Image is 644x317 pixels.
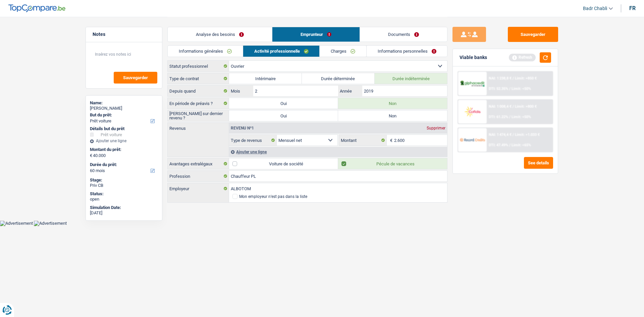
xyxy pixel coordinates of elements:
div: Status: [90,191,158,197]
img: Advertisement [34,221,67,226]
div: Revenu nº1 [229,126,256,130]
span: DTI: 47.49% [489,143,508,147]
button: Sauvegarder [508,27,558,42]
span: / [509,143,511,147]
a: Charges [320,46,366,57]
div: Priv CB [90,183,158,188]
label: Type de contrat [168,73,229,84]
span: Limit: <50% [512,87,531,91]
div: open [90,197,158,202]
label: En période de préavis ? [168,98,229,109]
span: / [513,133,514,137]
label: But du prêt: [90,112,157,118]
label: Mois [229,86,253,96]
label: Oui [229,110,338,121]
a: Emprunteur [272,27,360,42]
label: Statut professionnel [168,61,229,71]
span: NAI: 1 474,4 € [489,133,512,137]
a: Analyse des besoins [168,27,272,42]
div: Refresh [509,54,536,61]
label: Durée déterminée [302,73,375,84]
input: Cherchez votre employeur [229,183,447,194]
div: Viable banks [460,55,487,60]
span: Sauvegarder [123,75,148,80]
span: Limit: <50% [512,115,531,119]
span: Limit: >800 € [515,104,537,109]
img: Cofidis [460,105,485,118]
div: Détails but du prêt [90,126,158,131]
label: Revenus [168,123,229,130]
a: Informations générales [168,46,243,57]
div: fr [629,5,636,11]
label: Oui [229,98,338,109]
label: Non [338,98,447,109]
a: Badr Chabli [578,3,613,14]
input: AAAA [362,86,447,96]
span: DTI: 61.22% [489,115,508,119]
span: Badr Chabli [583,6,607,11]
span: NAI: 1 238,8 € [489,76,512,81]
span: / [509,115,511,119]
button: Sauvegarder [114,72,157,84]
label: Type de revenus [229,135,277,146]
span: NAI: 1 008,4 € [489,104,512,109]
div: Supprimer [425,126,447,130]
div: Name: [90,100,158,106]
div: Stage: [90,177,158,183]
label: Depuis quand [168,86,229,96]
span: € [387,135,394,146]
label: Non [338,110,447,121]
a: Documents [360,27,447,42]
span: Limit: <65% [512,143,531,147]
a: Informations personnelles [367,46,447,57]
label: Année [338,86,362,96]
label: Employeur [168,183,229,194]
img: Record Credits [460,134,485,146]
span: / [513,76,514,81]
span: Limit: >1.033 € [515,133,540,137]
div: [PERSON_NAME] [90,106,158,111]
button: See details [524,157,553,169]
label: Intérimaire [229,73,302,84]
div: Mon employeur n’est pas dans la liste [239,195,307,199]
span: Limit: >850 € [515,76,537,81]
label: Profession [168,171,229,181]
h5: Notes [93,32,155,37]
label: Avantages extralégaux [168,158,229,169]
div: [DATE] [90,210,158,216]
span: / [509,87,511,91]
div: Ajouter une ligne [90,139,158,143]
div: Ajouter une ligne [229,147,447,157]
a: Activité professionnelle [243,46,320,57]
div: Simulation Date: [90,205,158,210]
label: Montant du prêt: [90,147,157,152]
label: Durée du prêt: [90,162,157,167]
input: MM [253,86,338,96]
span: DTI: 52.35% [489,87,508,91]
label: Voiture de société [229,158,338,169]
img: AlphaCredit [460,80,485,88]
label: Pécule de vacances [338,158,447,169]
span: / [513,104,514,109]
label: Montant [339,135,387,146]
img: TopCompare Logo [8,4,65,12]
label: [PERSON_NAME] sur dernier revenu ? [168,110,229,121]
label: Durée indéterminée [375,73,447,84]
span: € [90,153,92,158]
